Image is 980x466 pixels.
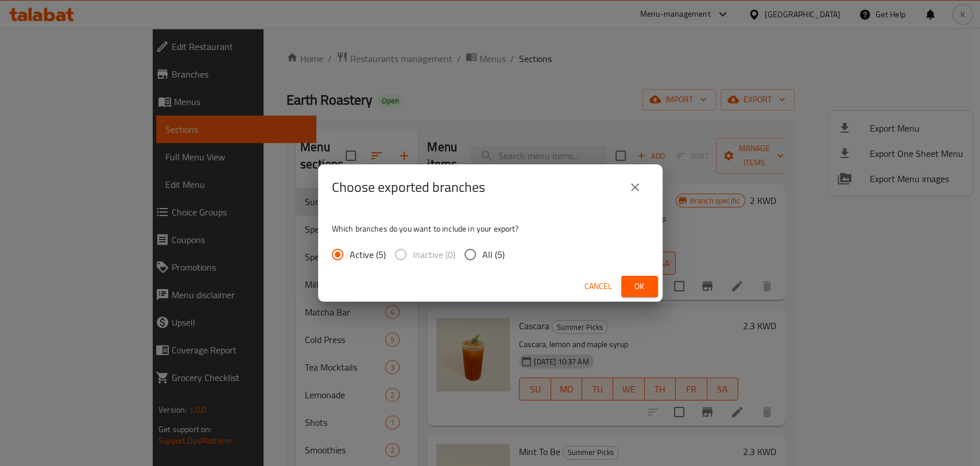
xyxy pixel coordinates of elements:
[621,174,649,201] button: close
[630,279,649,294] span: Ok
[413,248,455,261] span: Inactive (0)
[350,248,386,261] span: Active (5)
[584,279,612,294] span: Cancel
[482,248,505,261] span: All (5)
[621,276,658,297] button: Ok
[332,178,485,197] h2: Choose exported branches
[332,223,649,234] p: Which branches do you want to include in your export?
[580,276,617,297] button: Cancel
